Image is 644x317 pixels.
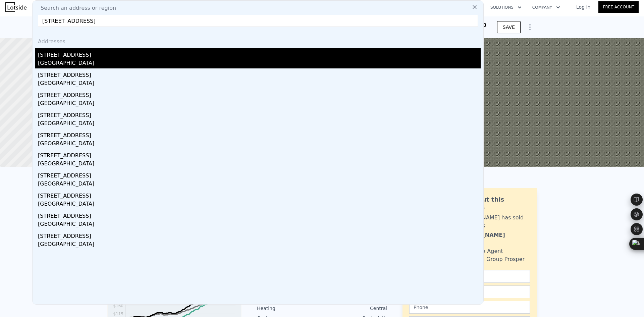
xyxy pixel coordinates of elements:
div: [STREET_ADDRESS] [38,149,481,160]
div: [STREET_ADDRESS] [38,189,481,200]
tspan: $160 [113,304,123,308]
div: [GEOGRAPHIC_DATA] [38,180,481,189]
div: [STREET_ADDRESS] [38,169,481,180]
div: [STREET_ADDRESS] [38,68,481,79]
div: [PERSON_NAME] has sold 129 homes [455,214,530,230]
div: Central [322,305,387,312]
a: Log In [568,4,598,10]
div: [GEOGRAPHIC_DATA] [38,59,481,68]
div: [GEOGRAPHIC_DATA] [38,200,481,209]
button: Show Options [523,20,537,34]
div: [STREET_ADDRESS] [38,48,481,59]
button: Company [527,1,566,13]
div: [GEOGRAPHIC_DATA] [38,160,481,169]
button: Solutions [485,1,527,13]
img: Lotside [5,2,26,12]
tspan: $115 [113,312,123,316]
div: Ask about this property [455,195,530,214]
div: [STREET_ADDRESS] [38,109,481,119]
div: [STREET_ADDRESS] [38,209,481,220]
span: Search an address or region [35,4,116,12]
div: Addresses [35,32,481,48]
div: Realty One Group Prosper [455,255,525,263]
div: [GEOGRAPHIC_DATA] [38,119,481,129]
div: [GEOGRAPHIC_DATA] [38,220,481,229]
input: Enter an address, city, region, neighborhood or zip code [38,15,478,27]
div: [GEOGRAPHIC_DATA] [38,79,481,89]
input: Phone [409,301,530,314]
div: [STREET_ADDRESS] [38,129,481,140]
div: [STREET_ADDRESS] [38,229,481,240]
div: [GEOGRAPHIC_DATA] [38,240,481,250]
div: [GEOGRAPHIC_DATA] [38,99,481,109]
button: SAVE [497,21,521,33]
div: [GEOGRAPHIC_DATA] [38,140,481,149]
div: [STREET_ADDRESS] [38,89,481,99]
a: Free Account [598,1,639,13]
div: [PERSON_NAME] Narayan [455,231,530,247]
div: Heating [257,305,322,312]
